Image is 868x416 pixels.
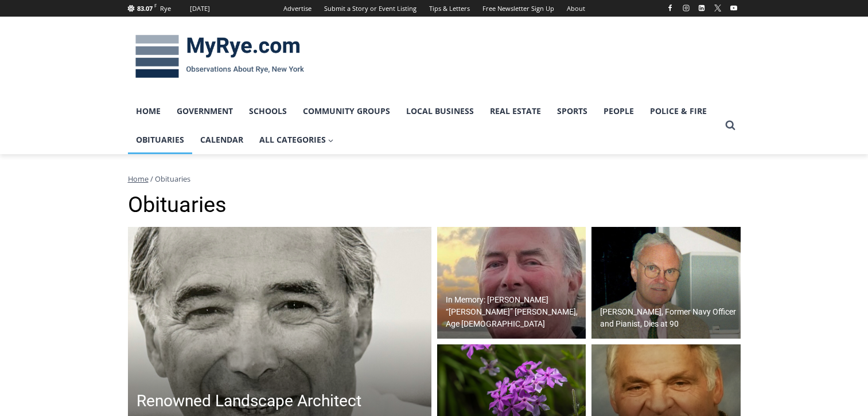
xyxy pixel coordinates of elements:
a: Government [169,97,241,125]
a: Local Business [398,97,482,125]
a: Instagram [679,1,693,15]
span: All Categories [259,134,334,146]
a: Linkedin [695,1,709,15]
h2: In Memory: [PERSON_NAME] “[PERSON_NAME]” [PERSON_NAME], Age [DEMOGRAPHIC_DATA] [446,294,583,330]
a: YouTube [727,1,741,15]
a: Real Estate [482,97,549,125]
a: Obituaries [128,125,192,154]
img: Obituary - Richard Dick Austin Langeloh - 2 large [437,227,586,339]
nav: Breadcrumbs [128,173,741,185]
a: Police & Fire [642,97,715,125]
span: 83.07 [137,4,153,13]
a: Home [128,97,169,125]
a: X [711,1,725,15]
a: All Categories [251,125,342,154]
a: Calendar [192,125,251,154]
span: F [154,2,157,9]
nav: Primary Navigation [128,97,720,155]
img: MyRye.com [128,27,312,87]
a: Community Groups [295,97,398,125]
span: Obituaries [155,174,190,184]
div: Rye [160,3,171,14]
h1: Obituaries [128,192,741,218]
a: People [595,97,642,125]
a: Schools [241,97,295,125]
a: Facebook [663,1,677,15]
button: View Search Form [720,115,741,136]
a: Home [128,174,149,184]
div: [DATE] [190,3,210,14]
a: Sports [549,97,595,125]
a: [PERSON_NAME], Former Navy Officer and Pianist, Dies at 90 [591,227,741,339]
a: In Memory: [PERSON_NAME] “[PERSON_NAME]” [PERSON_NAME], Age [DEMOGRAPHIC_DATA] [437,227,586,339]
h2: [PERSON_NAME], Former Navy Officer and Pianist, Dies at 90 [600,306,738,330]
span: / [150,174,153,184]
